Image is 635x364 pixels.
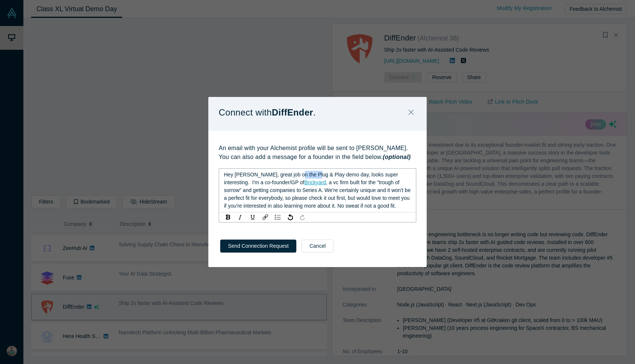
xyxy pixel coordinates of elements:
button: Close [403,105,419,121]
button: Cancel [302,240,333,253]
div: Italic [235,214,245,221]
div: rdw-editor [224,171,411,210]
div: Undo [286,214,295,221]
div: rdw-list-control [271,214,284,221]
div: rdw-toolbar [219,212,416,222]
div: rdw-link-control [259,214,271,221]
div: rdw-history-control [284,214,309,221]
div: rdw-inline-control [222,214,259,221]
div: Unordered [273,214,283,221]
div: Redo [298,214,307,221]
div: Underline [248,214,258,221]
div: Link [261,214,270,221]
a: Brickyard [304,179,326,185]
span: , a vc firm built for the "trough of sorrow" and getting companies to Series A. We're certainly u... [224,179,412,209]
div: Bold [223,214,232,221]
p: Connect with . [219,105,316,120]
strong: DiffEnder [272,107,313,117]
span: Hey [PERSON_NAME], great job on the Plug & Play demo day, looks super interesting. I'm a co-found... [224,172,400,185]
strong: (optional) [383,154,411,160]
button: Send Connection Request [220,240,296,253]
p: An email with your Alchemist profile will be sent to [PERSON_NAME]. You can also add a message fo... [219,144,416,162]
div: rdw-wrapper [219,168,416,212]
